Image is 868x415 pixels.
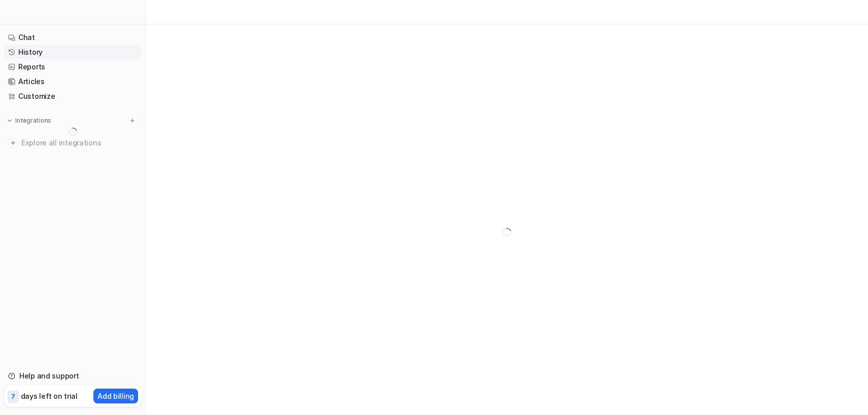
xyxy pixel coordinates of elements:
a: History [4,45,142,59]
button: Integrations [4,116,54,126]
img: expand menu [6,117,13,124]
span: Explore all integrations [21,135,138,151]
a: Reports [4,60,142,74]
p: days left on trial [21,391,78,401]
img: explore all integrations [8,138,18,148]
img: menu_add.svg [129,117,136,124]
a: Explore all integrations [4,136,142,150]
a: Articles [4,74,142,89]
a: Help and support [4,369,142,383]
p: Add billing [97,391,134,401]
a: Chat [4,30,142,45]
p: Integrations [15,117,51,125]
button: Add billing [93,389,138,403]
a: Customize [4,89,142,103]
p: 7 [11,392,15,401]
